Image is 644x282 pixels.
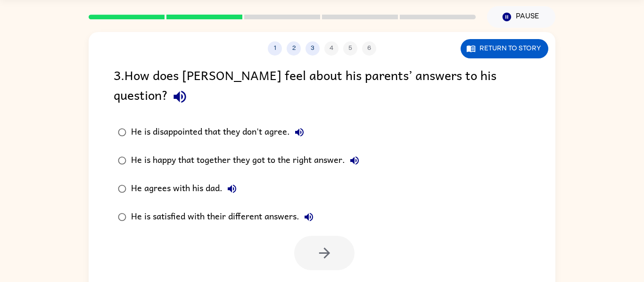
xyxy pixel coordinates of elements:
button: He agrees with his dad. [223,179,241,198]
button: He is disappointed that they don't agree. [290,123,309,142]
button: Pause [487,6,555,28]
div: He agrees with his dad. [131,179,241,198]
button: 2 [287,41,301,56]
div: He is disappointed that they don't agree. [131,123,309,142]
div: He is satisfied with their different answers. [131,208,318,226]
div: He is happy that together they got to the right answer. [131,151,364,170]
button: He is happy that together they got to the right answer. [345,151,364,170]
button: Return to story [461,39,548,58]
div: 3 . How does [PERSON_NAME] feel about his parents’ answers to his question? [114,65,530,109]
button: 3 [305,41,320,56]
button: 1 [268,41,282,56]
button: He is satisfied with their different answers. [299,208,318,226]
